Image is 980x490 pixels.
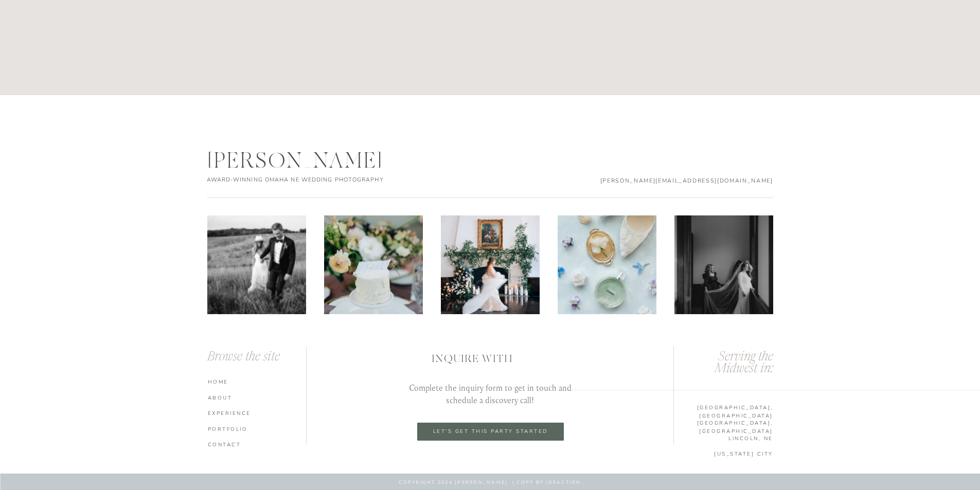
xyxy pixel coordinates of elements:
img: The World Food Prize Hall Wedding Photos-7 [674,215,773,314]
a: [GEOGRAPHIC_DATA], [GEOGRAPHIC_DATA] [672,404,773,411]
a: [GEOGRAPHIC_DATA], [GEOGRAPHIC_DATA] [672,419,773,426]
p: Complete the inquiry form to get in touch and schedule a discovery call! [398,382,583,406]
img: Corbin + Sarah - Farewell Party-96 [207,215,306,314]
i: Serving the Midwest in: [715,351,773,375]
img: Oakwood-2 [441,215,540,314]
i: Browse the site [207,351,280,364]
img: The Kentucky Castle Editorial-2 [324,215,423,314]
a: HOME [208,378,309,385]
a: experience [208,409,309,416]
h2: AWARD-WINNING omaha ne wedding photography [207,176,404,184]
a: [US_STATE] cITY [672,450,773,457]
p: COPYRIGHT 2024 [PERSON_NAME] | copy by ideaction [307,479,674,486]
a: portfolio [208,425,309,432]
a: CONTACT [208,441,309,448]
img: Anna Brace Photography - Kansas City Wedding Photographer-132 [558,215,656,314]
a: ABOUT [208,394,309,401]
a: lINCOLN, ne [672,434,773,442]
a: [PERSON_NAME] [370,11,613,30]
a: let's get this party started [425,428,556,435]
p: Inquire with [432,352,557,364]
div: [PERSON_NAME] [208,149,404,171]
p: [PERSON_NAME][EMAIL_ADDRESS][DOMAIN_NAME] [594,176,773,184]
